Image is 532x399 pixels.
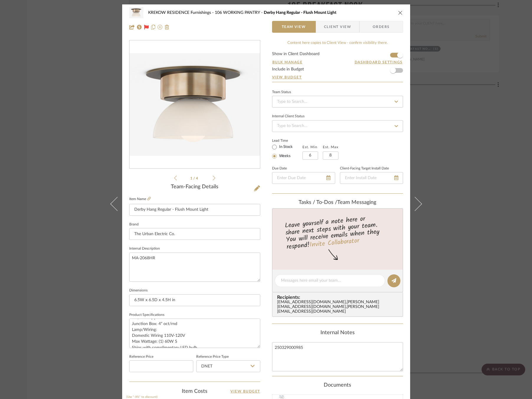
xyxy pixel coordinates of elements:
button: Dashboard Settings [354,60,403,65]
label: In Stock [278,144,293,150]
input: Enter the dimensions of this item [129,294,260,306]
span: Recipients: [277,295,400,300]
img: fa95b926-17cf-4bdb-96d9-df71b7783f7e_436x436.jpg [130,53,260,156]
label: Est. Min [302,145,317,149]
span: Orders [366,21,396,33]
label: Client-Facing Target Install Date [340,167,389,170]
label: Lead Time [272,138,302,143]
mat-radio-group: Select item type [272,143,302,160]
span: 106 WORKING PANTRY [215,11,264,15]
input: Enter Due Date [272,172,335,184]
label: Product Specifications [129,314,164,316]
label: Reference Price [129,355,153,358]
span: Team View [282,21,306,33]
div: Leave yourself a note here or share next steps with your team. You will receive emails when they ... [271,212,404,252]
div: Internal Client Status [272,115,305,118]
div: Team-Facing Details [129,184,260,190]
div: 0 [130,41,260,169]
span: Tasks / To-Dos / [299,200,337,205]
img: fa95b926-17cf-4bdb-96d9-df71b7783f7e_48x40.jpg [129,7,143,19]
div: Content here copies to Client View - confirm visibility there. [272,40,403,46]
span: 4 [196,177,199,180]
span: KREKOW RESIDENCE Furnishings [148,11,215,15]
label: Item Name [129,197,151,202]
input: Type to Search… [272,120,403,132]
span: 1 [190,177,193,180]
input: Type to Search… [272,96,403,108]
label: Due Date [272,167,287,170]
span: / [193,177,196,180]
div: team Messaging [272,199,403,206]
a: Invite Collaborator [309,236,359,250]
button: Bulk Manage [272,60,303,65]
label: Weeks [278,154,291,159]
input: Enter Item Name [129,204,260,216]
div: Documents [272,382,403,389]
a: View Budget [230,388,260,395]
div: [EMAIL_ADDRESS][DOMAIN_NAME] , [PERSON_NAME][EMAIL_ADDRESS][DOMAIN_NAME] , [PERSON_NAME][EMAIL_AD... [277,300,400,314]
img: Remove from project [165,25,169,29]
input: Enter Install Date [340,172,403,184]
input: Enter Brand [129,228,260,240]
label: Dimensions [129,289,148,292]
a: View Budget [272,75,403,80]
label: Reference Price Type [196,355,229,358]
div: Internal Notes [272,330,403,336]
span: Derby Hang Regular - Flush Mount Light [264,11,336,15]
button: close [398,10,403,15]
label: Internal Description [129,247,160,250]
span: Client View [324,21,351,33]
div: Team Status [272,91,291,94]
label: Brand [129,223,139,226]
label: Est. Max [323,145,338,149]
div: Item Costs [129,388,260,395]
